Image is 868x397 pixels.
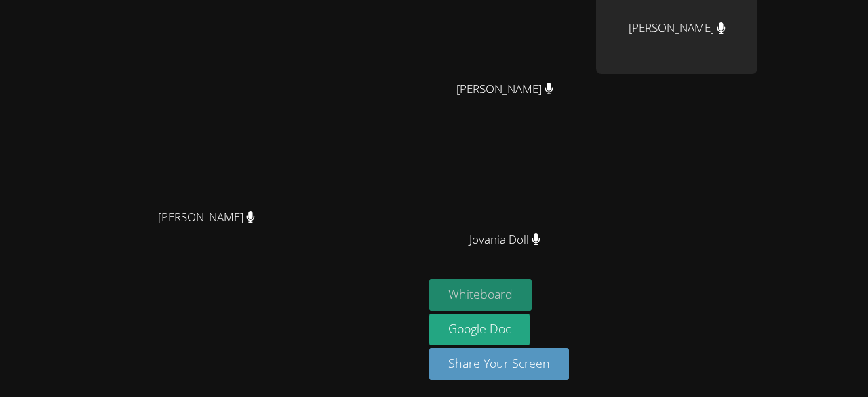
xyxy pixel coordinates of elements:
[429,348,569,380] button: Share Your Screen
[456,79,553,99] span: [PERSON_NAME]
[158,208,255,227] span: [PERSON_NAME]
[429,279,532,311] button: Whiteboard
[429,314,530,345] a: Google Doc
[469,230,540,250] span: Jovania Doll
